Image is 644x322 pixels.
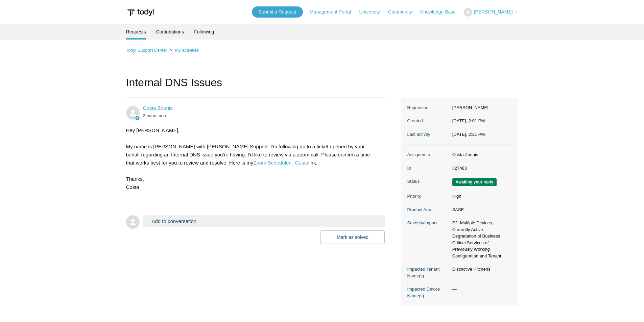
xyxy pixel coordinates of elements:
a: My activities [175,48,199,53]
dd: — [449,286,511,293]
a: Contributions [156,24,184,40]
li: Todyl Support Center [126,48,169,53]
dt: Impacted Tenant Name(s) [407,266,449,279]
dt: Last activity [407,131,449,138]
dd: [PERSON_NAME] [449,104,511,111]
dt: Assigned to [407,151,449,158]
a: Todyl Support Center [126,48,167,53]
a: Costa Zounis [143,105,173,111]
a: Management Portal [310,8,358,16]
button: [PERSON_NAME] [464,8,518,17]
div: Hey [PERSON_NAME], My name is [PERSON_NAME] with [PERSON_NAME] Support. I'm following up to a tic... [126,126,378,191]
a: Community [388,8,419,16]
a: Following [194,24,214,40]
li: Requests [126,24,146,40]
dd: Distinctive Kitchens [449,266,511,273]
button: Add to conversation [143,215,385,227]
time: 08/15/2025, 14:21 [452,132,485,137]
dt: Priority [407,193,449,200]
dt: Created [407,118,449,124]
a: Knowledge Base [420,8,462,16]
time: 08/15/2025, 14:21 [143,113,166,118]
a: Zoom Scheduler - Costa [253,160,308,166]
a: University [359,8,386,16]
button: Mark as solved [320,230,385,244]
dt: Status [407,178,449,185]
li: My activities [168,48,199,53]
img: Todyl Support Center Help Center home page [126,6,155,19]
dd: P2: Multiple Devices, Currently Active Degradation of Business Critical Services of Previously Wo... [449,220,511,259]
a: Submit a Request [252,6,303,18]
dt: Requester [407,104,449,111]
dd: SASE [449,206,511,213]
dd: #27483 [449,165,511,172]
h1: Internal DNS Issues [126,74,385,98]
dt: Impacted Device Name(s) [407,286,449,299]
dd: Costa Zounis [449,151,511,158]
dt: Severity/Impact [407,220,449,226]
dt: Id [407,165,449,172]
span: We are waiting for you to respond [452,178,497,186]
dt: Product Area [407,206,449,213]
time: 08/15/2025, 14:01 [452,118,485,123]
span: [PERSON_NAME] [474,9,512,15]
dd: High [449,193,511,200]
